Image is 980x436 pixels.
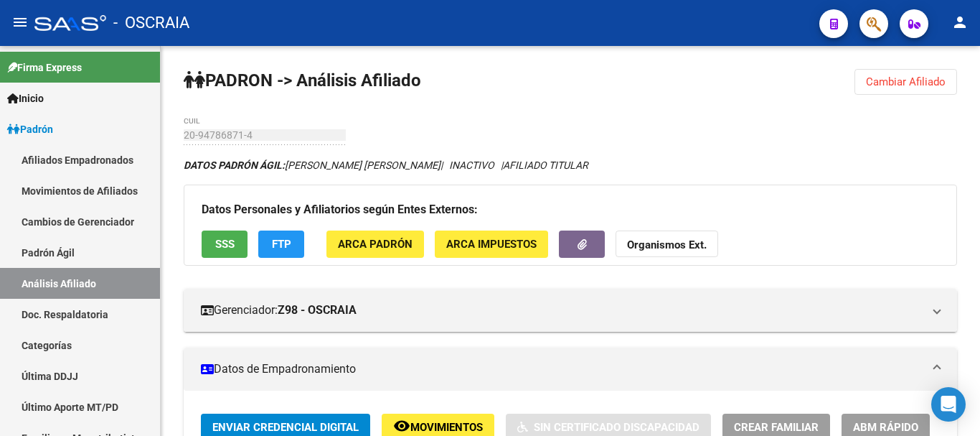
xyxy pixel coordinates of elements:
[184,159,440,171] span: [PERSON_NAME] [PERSON_NAME]
[215,238,235,251] span: SSS
[7,91,44,106] span: Inicio
[393,417,410,435] mat-icon: remove_red_eye
[202,200,939,220] h3: Datos Personales y Afiliatorios según Entes Externos:
[503,159,588,171] span: AFILIADO TITULAR
[534,421,699,434] span: Sin Certificado Discapacidad
[202,231,248,257] button: SSS
[258,231,304,257] button: FTP
[184,348,957,391] mat-expansion-panel-header: Datos de Empadronamiento
[734,421,819,434] span: Crear Familiar
[866,75,946,88] span: Cambiar Afiliado
[184,159,285,171] strong: DATOS PADRÓN ÁGIL:
[212,421,359,434] span: Enviar Credencial Digital
[410,421,483,434] span: Movimientos
[853,421,918,434] span: ABM Rápido
[201,361,923,377] mat-panel-title: Datos de Empadronamiento
[11,14,29,31] mat-icon: menu
[201,302,923,318] mat-panel-title: Gerenciador:
[7,60,82,75] span: Firma Express
[435,231,548,257] button: ARCA Impuestos
[7,121,53,137] span: Padrón
[326,231,424,257] button: ARCA Padrón
[184,289,957,332] mat-expansion-panel-header: Gerenciador:Z98 - OSCRAIA
[616,231,718,257] button: Organismos Ext.
[184,159,588,171] i: | INACTIVO |
[184,70,421,91] strong: PADRON -> Análisis Afiliado
[278,302,357,318] strong: Z98 - OSCRAIA
[113,7,189,39] span: - OSCRAIA
[446,238,537,251] span: ARCA Impuestos
[931,387,966,422] div: Open Intercom Messenger
[272,238,291,251] span: FTP
[951,14,969,31] mat-icon: person
[627,239,707,252] strong: Organismos Ext.
[854,69,957,95] button: Cambiar Afiliado
[338,238,413,251] span: ARCA Padrón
